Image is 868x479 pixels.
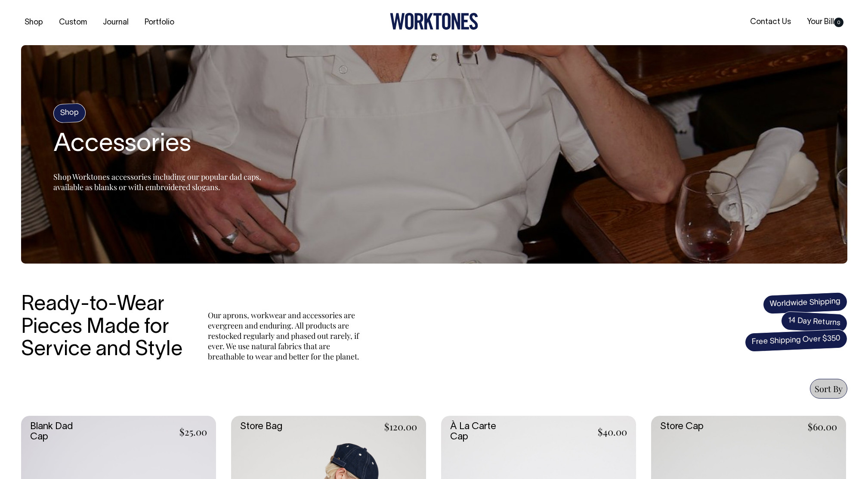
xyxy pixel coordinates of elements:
a: Contact Us [747,15,794,29]
h4: Shop [53,103,86,123]
a: Portfolio [141,15,178,30]
a: Journal [99,15,132,30]
span: Shop Worktones accessories including our popular dad caps, available as blanks or with embroidere... [53,172,261,192]
span: 14 Day Returns [780,311,847,333]
h3: Ready-to-Wear Pieces Made for Service and Style [21,294,189,362]
a: Custom [56,15,90,30]
p: Our aprons, workwear and accessories are evergreen and enduring. All products are restocked regul... [208,310,363,362]
h2: Accessories [53,131,269,159]
span: Worldwide Shipping [763,292,848,314]
span: 0 [834,18,843,27]
a: Your Bill0 [803,15,847,29]
a: Shop [21,15,46,30]
span: Sort By [815,383,843,394]
span: Free Shipping Over $350 [744,329,848,352]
